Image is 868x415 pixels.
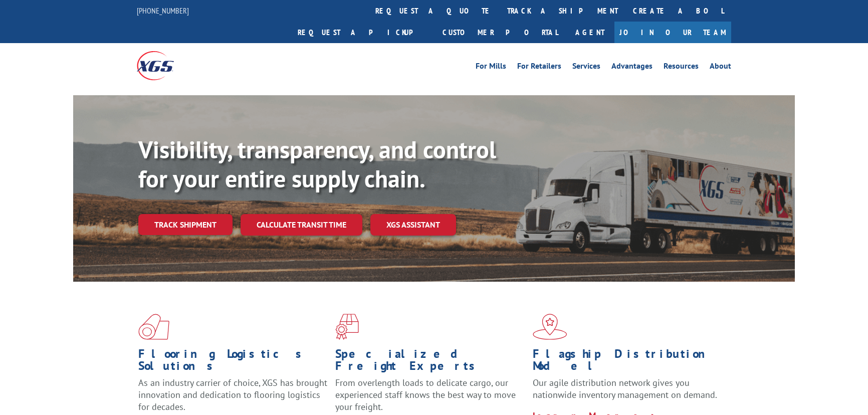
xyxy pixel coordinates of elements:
[435,22,565,43] a: Customer Portal
[370,214,456,236] a: XGS ASSISTANT
[533,314,567,340] img: xgs-icon-flagship-distribution-model-red
[664,62,699,73] a: Resources
[335,314,359,340] img: xgs-icon-focused-on-flooring-red
[533,377,717,400] span: Our agile distribution network gives you nationwide inventory management on demand.
[138,348,328,377] h1: Flooring Logistics Solutions
[614,22,731,43] a: Join Our Team
[710,62,731,73] a: About
[565,22,614,43] a: Agent
[572,62,600,73] a: Services
[137,6,189,16] a: [PHONE_NUMBER]
[517,62,561,73] a: For Retailers
[138,214,233,235] a: Track shipment
[290,22,435,43] a: Request a pickup
[533,348,722,377] h1: Flagship Distribution Model
[611,62,653,73] a: Advantages
[476,62,506,73] a: For Mills
[138,134,496,194] b: Visibility, transparency, and control for your entire supply chain.
[138,314,169,340] img: xgs-icon-total-supply-chain-intelligence-red
[241,214,362,236] a: Calculate transit time
[138,377,327,412] span: As an industry carrier of choice, XGS has brought innovation and dedication to flooring logistics...
[335,348,525,377] h1: Specialized Freight Experts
